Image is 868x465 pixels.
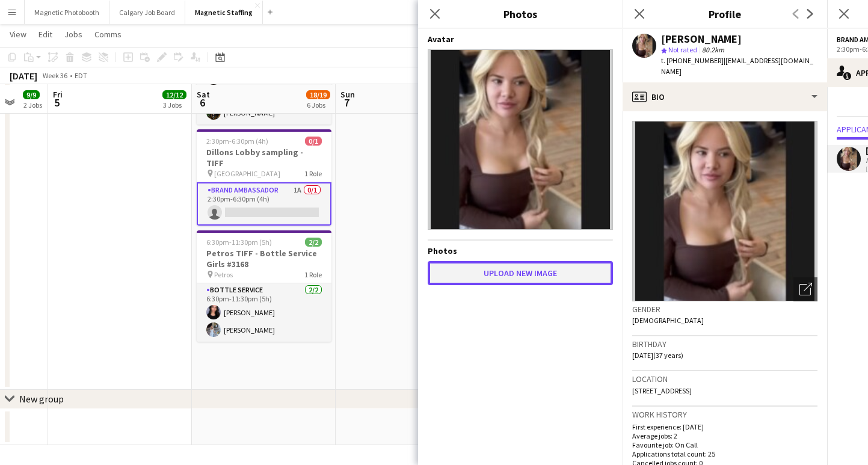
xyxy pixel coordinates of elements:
[53,89,63,100] span: Fri
[206,137,268,146] span: 2:30pm-6:30pm (4h)
[340,89,355,100] span: Sun
[304,169,322,178] span: 1 Role
[428,261,613,285] button: Upload new image
[632,374,817,384] h3: Location
[60,26,87,42] a: Jobs
[418,6,623,22] h3: Photos
[306,90,330,99] span: 18/19
[19,393,64,405] div: New group
[661,56,813,76] span: | [EMAIL_ADDRESS][DOMAIN_NAME]
[163,100,186,109] div: 3 Jobs
[197,147,331,168] h3: Dillons Lobby sampling - TIFF
[195,96,210,109] span: 6
[428,49,613,230] img: Crew avatar
[305,137,322,146] span: 0/1
[428,245,613,256] h4: Photos
[197,182,331,226] app-card-role: Brand Ambassador1A0/12:30pm-6:30pm (4h)
[162,90,186,99] span: 12/12
[23,90,40,99] span: 9/9
[632,316,704,325] span: [DEMOGRAPHIC_DATA]
[623,6,827,22] h3: Profile
[197,129,331,226] app-job-card: 2:30pm-6:30pm (4h)0/1Dillons Lobby sampling - TIFF [GEOGRAPHIC_DATA]1 RoleBrand Ambassador1A0/12:...
[185,1,263,24] button: Magnetic Staffing
[632,431,817,440] p: Average jobs: 2
[38,29,52,40] span: Edit
[632,386,692,395] span: [STREET_ADDRESS]
[64,29,82,40] span: Jobs
[51,96,63,109] span: 5
[75,71,87,80] div: EDT
[25,1,109,24] button: Magnetic Photobooth
[700,45,727,54] span: 80.2km
[90,26,126,42] a: Comms
[632,351,683,360] span: [DATE] (37 years)
[305,238,322,247] span: 2/2
[304,270,322,279] span: 1 Role
[793,277,817,301] div: Open photos pop-in
[307,100,330,109] div: 6 Jobs
[23,100,42,109] div: 2 Jobs
[668,45,697,54] span: Not rated
[632,422,817,431] p: First experience: [DATE]
[661,34,742,45] div: [PERSON_NAME]
[339,96,355,109] span: 7
[632,121,817,301] img: Crew avatar or photo
[632,304,817,315] h3: Gender
[34,26,57,42] a: Edit
[632,449,817,458] p: Applications total count: 25
[10,70,37,82] div: [DATE]
[428,34,613,45] h4: Avatar
[206,238,272,247] span: 6:30pm-11:30pm (5h)
[214,270,233,279] span: Petros
[197,89,210,100] span: Sat
[197,248,331,269] h3: Petros TIFF - Bottle Service Girls #3168
[197,283,331,342] app-card-role: Bottle Service2/26:30pm-11:30pm (5h)[PERSON_NAME][PERSON_NAME]
[623,82,827,111] div: Bio
[10,29,26,40] span: View
[5,26,31,42] a: View
[632,440,817,449] p: Favourite job: On Call
[661,56,724,65] span: t. [PHONE_NUMBER]
[632,409,817,420] h3: Work history
[632,339,817,350] h3: Birthday
[94,29,122,40] span: Comms
[109,1,185,24] button: Calgary Job Board
[197,230,331,342] app-job-card: 6:30pm-11:30pm (5h)2/2Petros TIFF - Bottle Service Girls #3168 Petros1 RoleBottle Service2/26:30p...
[214,169,280,178] span: [GEOGRAPHIC_DATA]
[40,71,70,80] span: Week 36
